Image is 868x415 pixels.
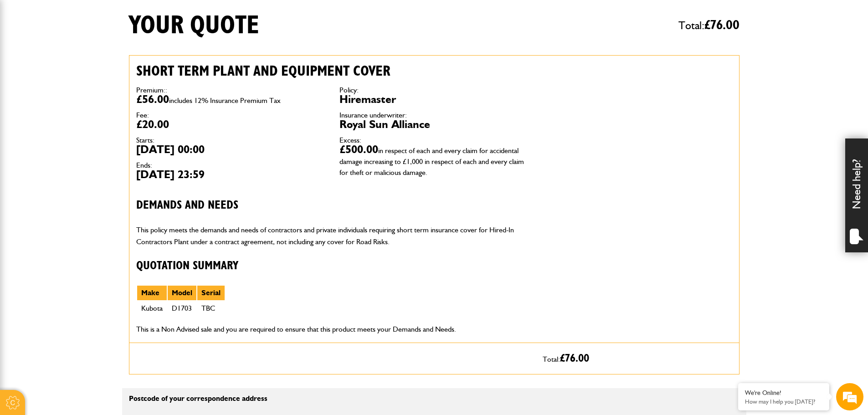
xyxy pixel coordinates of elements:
td: TBC [197,301,225,316]
span: 76.00 [565,353,589,364]
img: d_20077148190_company_1631870298795_20077148190 [15,51,38,63]
span: includes 12% Insurance Premium Tax [169,96,281,105]
p: This is a Non Advised sale and you are required to ensure that this product meets your Demands an... [136,323,529,335]
th: Model [167,285,197,301]
span: £ [560,353,589,364]
h3: Demands and needs [136,199,529,213]
dd: [DATE] 00:00 [136,144,326,155]
p: This policy meets the demands and needs of contractors and private individuals requiring short te... [136,224,529,247]
p: Total: [543,350,732,367]
dt: Premium:: [136,87,326,94]
dd: £500.00 [339,144,529,177]
dt: Starts: [136,137,326,144]
textarea: Type your message and hit 'Enter' [12,165,166,273]
dd: [DATE] 23:59 [136,169,326,180]
div: Minimize live chat window [149,5,171,26]
dt: Excess: [339,137,529,144]
span: in respect of each and every claim for accidental damage increasing to £1,000 in respect of each ... [339,146,524,177]
div: We're Online! [745,389,822,397]
dd: £20.00 [136,119,326,130]
dt: Fee: [136,112,326,119]
input: Enter your email address [12,111,166,131]
input: Enter your phone number [12,138,166,158]
dd: Royal Sun Alliance [339,119,529,130]
dt: Insurance underwriter: [339,112,529,119]
p: Postcode of your correspondence address [129,395,531,402]
th: Make [137,285,167,301]
input: Enter your last name [12,84,166,104]
dt: Policy: [339,87,529,94]
td: D1703 [167,301,197,316]
span: Total: [678,15,740,36]
h3: Quotation Summary [136,259,529,273]
dd: Hiremaster [339,94,529,105]
h2: Short term plant and equipment cover [136,62,529,80]
em: Start Chat [124,281,165,293]
span: 76.00 [710,19,740,32]
dt: Ends: [136,162,326,169]
dd: £56.00 [136,94,326,105]
div: Need help? [845,138,868,252]
td: Kubota [137,301,167,316]
th: Serial [197,285,225,301]
span: £ [704,19,740,32]
h1: Your quote [129,10,259,41]
p: How may I help you today? [745,398,822,405]
div: Chat with us now [47,51,153,63]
